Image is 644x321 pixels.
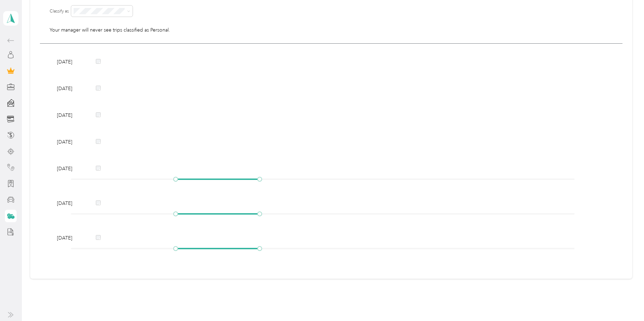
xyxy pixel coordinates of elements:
[57,58,81,66] span: [DATE]
[50,26,622,34] p: Your manager will never see trips classified as Personal.
[605,282,644,321] iframe: Everlance-gr Chat Button Frame
[57,165,81,172] span: [DATE]
[57,234,81,242] span: [DATE]
[57,112,81,119] span: [DATE]
[57,200,81,207] span: [DATE]
[57,138,81,146] span: [DATE]
[57,85,81,92] span: [DATE]
[50,8,69,15] label: Classify as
